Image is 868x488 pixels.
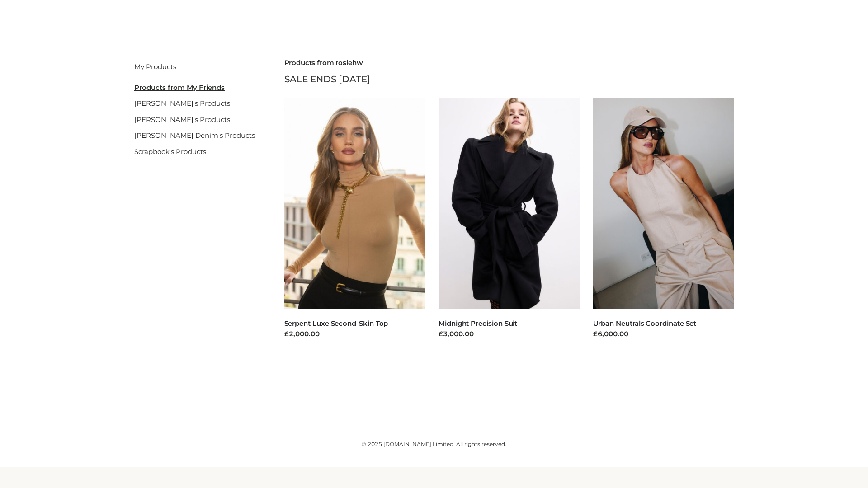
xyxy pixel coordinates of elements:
[134,115,230,124] a: [PERSON_NAME]'s Products
[134,440,734,449] div: © 2025 [DOMAIN_NAME] Limited. All rights reserved.
[284,319,388,328] a: Serpent Luxe Second-Skin Top
[284,59,734,67] h2: Products from rosiehw
[134,62,176,71] a: My Products
[134,99,230,108] a: [PERSON_NAME]'s Products
[134,147,206,156] a: Scrapbook's Products
[134,131,255,140] a: [PERSON_NAME] Denim's Products
[439,319,517,328] a: Midnight Precision Suit
[284,329,425,339] div: £2,000.00
[284,71,734,87] div: SALE ENDS [DATE]
[593,319,697,328] a: Urban Neutrals Coordinate Set
[593,329,734,339] div: £6,000.00
[134,83,225,92] u: Products from My Friends
[439,329,580,339] div: £3,000.00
